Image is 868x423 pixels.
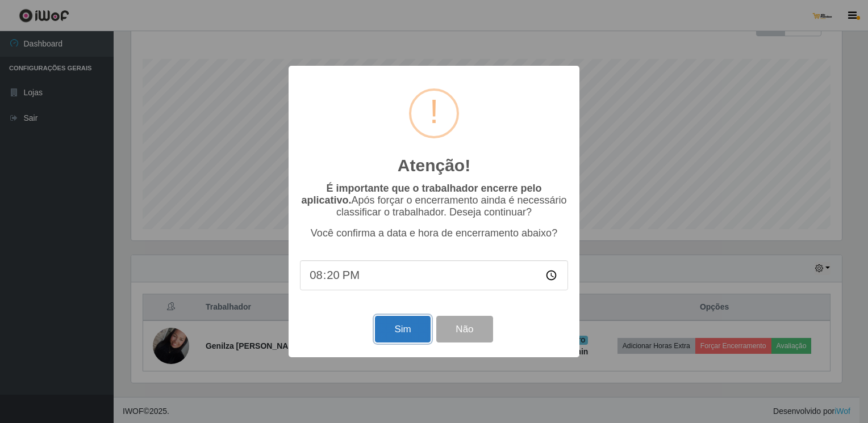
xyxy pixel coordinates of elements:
p: Você confirma a data e hora de encerramento abaixo? [300,227,568,239]
h2: Atenção! [398,155,470,176]
button: Não [436,316,493,342]
button: Sim [375,316,430,342]
p: Após forçar o encerramento ainda é necessário classificar o trabalhador. Deseja continuar? [300,183,568,218]
b: É importante que o trabalhador encerre pelo aplicativo. [301,183,541,206]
